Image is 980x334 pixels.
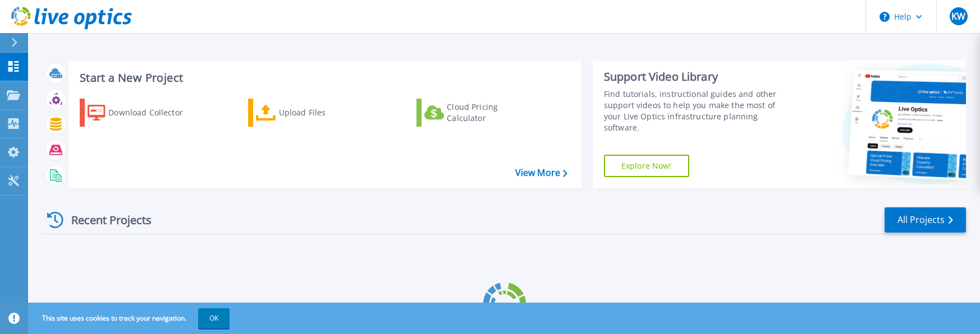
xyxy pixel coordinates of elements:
[447,101,537,124] div: Cloud Pricing Calculator
[80,72,567,84] h3: Start a New Project
[416,99,542,127] a: Cloud Pricing Calculator
[248,99,373,127] a: Upload Files
[31,308,230,328] span: This site uses cookies to track your navigation.
[604,89,793,133] div: Find tutorials, instructional guides and other support videos to help you make the most of your L...
[951,12,965,21] span: KW
[515,168,567,178] a: View More
[885,207,966,233] a: All Projects
[198,308,230,328] button: OK
[108,101,198,124] div: Download Collector
[604,69,793,84] div: Support Video Library
[80,99,205,127] a: Download Collector
[279,101,369,124] div: Upload Files
[604,155,689,177] a: Explore Now!
[43,206,167,234] div: Recent Projects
